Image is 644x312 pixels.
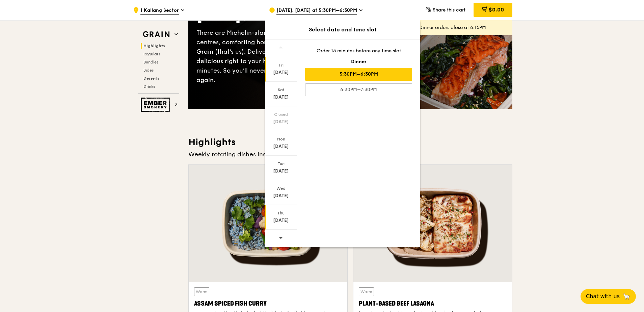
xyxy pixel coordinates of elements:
[359,299,507,308] div: Plant-Based Beef Lasagna
[188,150,512,159] div: Weekly rotating dishes inspired by flavours from around the world.
[305,58,412,65] div: Dinner
[305,83,412,96] div: 6:30PM–7:30PM
[266,143,296,150] div: [DATE]
[622,292,630,301] span: 🦙
[266,210,296,216] div: Thu
[586,292,620,301] span: Chat with us
[266,217,296,224] div: [DATE]
[266,87,296,93] div: Sat
[141,98,172,112] img: Ember Smokery web logo
[266,69,296,76] div: [DATE]
[489,6,504,13] span: $0.00
[266,62,296,68] div: Fri
[266,161,296,166] div: Tue
[266,168,296,175] div: [DATE]
[266,119,296,125] div: [DATE]
[194,287,209,296] div: Warm
[143,68,154,73] span: Sides
[266,136,296,142] div: Mon
[140,7,179,15] span: 1 Kallang Sector
[305,48,412,54] div: Order 15 minutes before any time slot
[433,7,465,13] span: Share this cart
[143,84,155,89] span: Drinks
[188,136,512,148] h3: Highlights
[305,68,412,81] div: 5:30PM–6:30PM
[266,112,296,117] div: Closed
[143,52,160,56] span: Regulars
[266,94,296,101] div: [DATE]
[276,7,357,15] span: [DATE], [DATE] at 5:30PM–6:30PM
[359,287,374,296] div: Warm
[196,28,350,85] div: There are Michelin-star restaurants, hawker centres, comforting home-cooked classics… and Grain (...
[419,24,507,31] div: Dinner orders close at 6:15PM
[143,44,165,48] span: Highlights
[266,192,296,199] div: [DATE]
[141,28,172,41] img: Grain web logo
[581,289,636,304] button: Chat with us🦙
[266,186,296,191] div: Wed
[194,299,342,308] div: Assam Spiced Fish Curry
[265,26,420,34] div: Select date and time slot
[143,60,158,64] span: Bundles
[143,76,159,81] span: Desserts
